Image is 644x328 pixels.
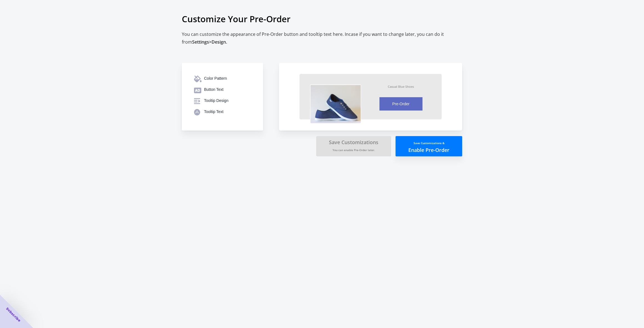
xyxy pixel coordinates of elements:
button: Button Text [190,84,255,95]
div: Button Text [204,87,251,92]
div: Casual Blue Shoes [388,84,414,89]
div: Tooltip Design [204,98,251,103]
button: Pre-Order [379,97,422,111]
small: You can enable Pre-Order later. [333,148,375,152]
span: Settings > Design. [192,39,227,45]
button: Tooltip Design [190,95,255,106]
img: vzX7clC.png [310,84,361,124]
small: Save Customizations & [414,141,444,145]
button: Tooltip Text [190,106,255,117]
button: Save CustomizationsYou can enable Pre-Order later. [316,136,391,156]
div: Tooltip Text [204,109,251,114]
h2: You can customize the appearance of Pre-Order button and tooltip text here. Incase if you want to... [182,30,462,46]
h1: Customize Your Pre-Order [182,7,462,30]
button: Color Pattern [190,73,255,84]
button: Save Customizations &Enable Pre-Order [396,136,462,156]
div: Color Pattern [204,76,251,81]
span: Subscribe [5,306,22,323]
